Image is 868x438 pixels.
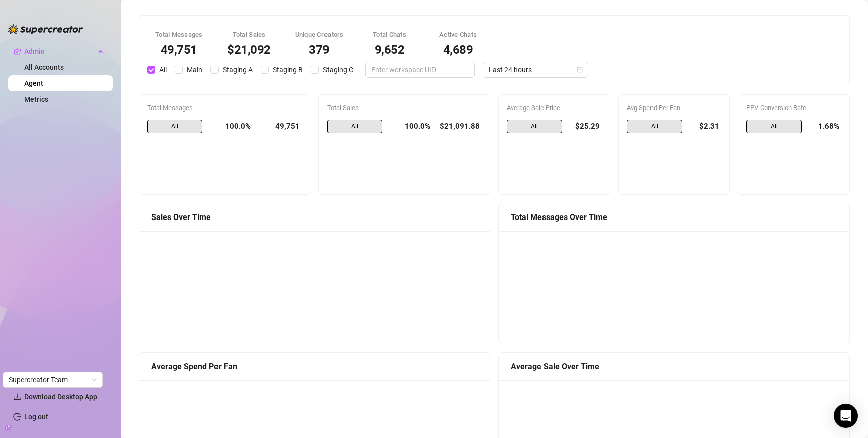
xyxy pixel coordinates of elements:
span: Main [183,64,206,75]
div: Total Sales [327,103,482,113]
div: Average Sale Price [507,103,602,113]
img: logo-BBDzfeDw.svg [8,24,83,34]
span: All [155,64,171,75]
span: download [13,393,21,401]
span: Staging C [319,64,357,75]
div: Total Sales [227,30,271,40]
span: All [147,120,202,134]
span: calendar [577,67,583,73]
span: All [507,120,562,134]
div: $21,091.88 [439,120,482,134]
span: All [746,120,802,134]
span: All [327,120,382,134]
div: Total Chats [368,30,412,40]
a: Metrics [24,95,48,103]
div: 49,751 [259,120,302,134]
div: 100.0% [390,120,430,134]
span: Staging B [269,64,307,75]
div: 379 [295,44,344,56]
div: Active Chats [436,30,480,40]
a: All Accounts [24,63,64,71]
div: PPV Conversion Rate [746,103,841,113]
div: Open Intercom Messenger [834,404,858,428]
div: Total Messages [147,103,302,113]
span: Supercreator Team [9,372,97,387]
div: Sales Over Time [151,211,478,224]
div: Average Spend Per Fan [151,360,478,373]
div: $25.29 [570,120,602,134]
div: Avg Spend Per Fan [627,103,722,113]
div: Total Messages [155,30,203,40]
a: Agent [24,79,43,87]
span: Download Desktop App [24,393,97,401]
div: 100.0% [210,120,251,134]
span: build [5,424,12,431]
a: Log out [24,413,48,421]
div: 1.68% [810,120,841,134]
div: 4,689 [436,44,480,56]
div: Average Sale Over Time [511,360,837,373]
div: Total Messages Over Time [511,211,837,224]
div: Unique Creators [295,30,344,40]
input: Enter workspace UID [371,64,461,75]
div: $2.31 [690,120,722,134]
span: Staging A [219,64,257,75]
div: 9,652 [368,44,412,56]
span: crown [13,47,21,55]
span: Last 24 hours [489,62,582,77]
span: All [627,120,682,134]
span: Admin [24,43,95,59]
div: 49,751 [155,44,203,56]
div: $21,092 [227,44,271,56]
